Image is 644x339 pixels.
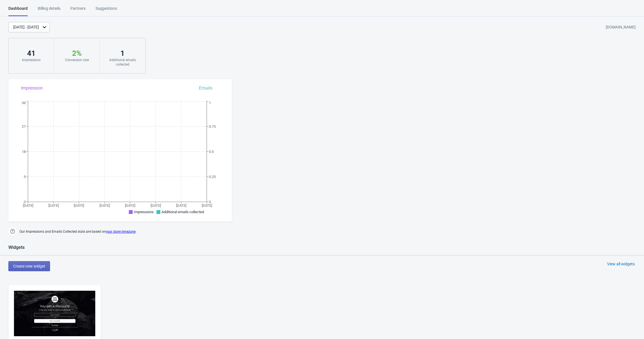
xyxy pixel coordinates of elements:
span: Our Impressions and Emails Collected stats are based on . [20,227,136,236]
tspan: 18 [22,150,26,154]
tspan: [DATE] [48,203,59,208]
div: [DATE] - [DATE] [13,24,39,30]
tspan: [DATE] [202,203,212,208]
span: Create new widget [13,264,45,268]
img: help.png [8,227,17,235]
tspan: 0 [24,200,26,204]
button: Create new widget [8,261,50,271]
div: Suggestions [96,6,117,15]
a: your store timezone [106,230,136,234]
tspan: [DATE] [74,203,84,208]
span: Additional emails collected [161,210,204,214]
div: Impressions [14,58,48,62]
tspan: 0 [209,200,211,204]
div: Dashboard [8,6,28,16]
tspan: [DATE] [99,203,110,208]
div: [DOMAIN_NAME] [606,22,636,32]
tspan: 0.25 [209,175,216,179]
div: 1 [105,49,140,58]
tspan: 0.5 [209,150,214,154]
tspan: 9 [24,175,26,179]
img: full_screen_popup.jpg [14,291,95,336]
tspan: 1 [209,101,211,105]
tspan: [DATE] [151,203,161,208]
tspan: 0.75 [209,124,216,129]
div: 2 % [60,49,94,58]
tspan: 27 [22,124,26,129]
div: View all widgets [607,261,635,267]
tspan: [DATE] [23,203,33,208]
span: Impressions [134,210,154,214]
div: Conversion rate [60,58,94,62]
div: Partners [70,6,85,15]
div: Billing details [38,6,60,15]
div: 41 [14,49,48,58]
div: Additional emails collected [105,58,140,67]
tspan: 36 [22,101,26,105]
tspan: [DATE] [176,203,186,208]
tspan: [DATE] [125,203,135,208]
